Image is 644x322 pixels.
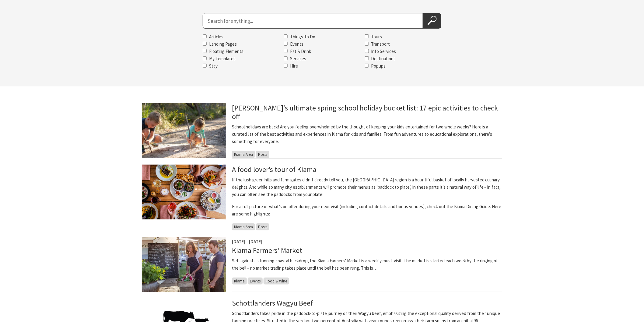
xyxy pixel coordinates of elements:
[232,176,502,198] p: If the lush green hills and farm gates didn’t already tell you, the [GEOGRAPHIC_DATA] region is a...
[232,257,502,272] p: Set against a stunning coastal backdrop, the Kiama Farmers’ Market is a weekly must-visit. The ma...
[232,246,302,255] a: Kiama Farmers’ Market
[371,41,390,47] label: Transport
[232,165,317,174] a: A food lover’s tour of Kiama
[209,41,237,47] label: Landing Pages
[371,34,382,40] label: Tours
[290,63,298,69] label: Hire
[290,48,311,54] label: Eat & Drink
[232,103,498,121] a: [PERSON_NAME]’s ultimate spring school holiday bucket list: 17 epic activities to check off
[232,123,502,145] p: School holidays are back! Are you feeling overwhelmed by the thought of keeping your kids enterta...
[232,239,262,244] span: [DATE] - [DATE]
[371,63,386,69] label: Popups
[209,48,243,54] label: Floating Elements
[290,34,315,40] label: Things To Do
[290,56,306,61] label: Services
[209,63,218,69] label: Stay
[256,223,269,230] span: Posts
[232,151,255,158] span: Kiama Area
[256,151,269,158] span: Posts
[232,223,255,230] span: Kiama Area
[142,103,226,158] img: Peter Izzard Photography - Nature Walks Kiama
[371,48,396,54] label: Info Services
[290,41,303,47] label: Events
[232,298,313,308] a: Schottlanders Wagyu Beef
[371,56,396,61] label: Destinations
[264,278,289,285] span: Food & Wine
[232,278,247,285] span: Kiama
[209,34,223,40] label: Articles
[209,56,236,61] label: My Templates
[232,203,502,218] p: For a full picture of what’s on offer during your next visit (including contact details and bonus...
[248,278,263,285] span: Events
[203,13,423,29] input: Search for:
[142,237,226,292] img: Kiama-Farmers-Market-Credit-DNSW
